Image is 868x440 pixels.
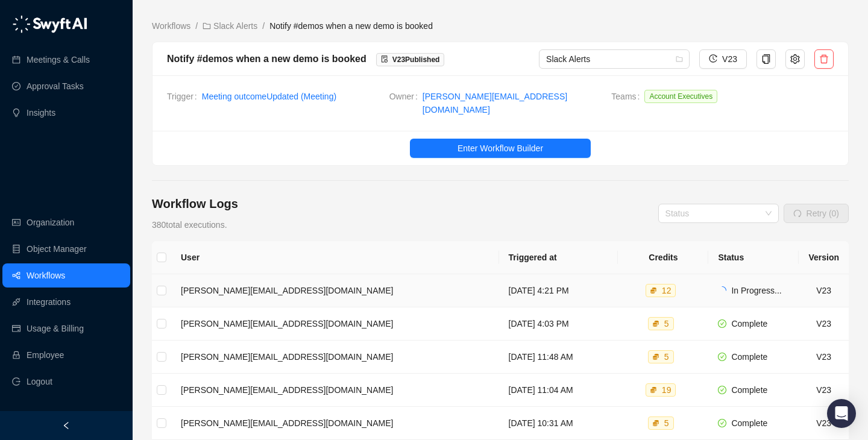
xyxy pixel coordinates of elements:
[262,19,265,33] li: /
[546,50,682,68] span: Slack Alerts
[499,407,618,440] td: [DATE] 10:31 AM
[662,351,671,363] div: 5
[499,374,618,407] td: [DATE] 11:04 AM
[699,49,747,69] button: V23
[27,237,87,261] a: Object Manager
[784,204,849,223] button: Retry (0)
[410,139,591,158] button: Enter Workflow Builder
[499,241,618,274] th: Triggered at
[152,220,227,230] span: 380 total executions.
[499,307,618,341] td: [DATE] 4:03 PM
[816,418,831,428] span: V 23
[718,386,726,394] span: check-circle
[27,343,64,367] a: Employee
[27,74,84,98] a: Approval Tasks
[27,369,52,394] span: Logout
[499,341,618,374] td: [DATE] 11:48 AM
[381,55,388,63] span: file-done
[731,352,767,362] span: Complete
[171,374,499,407] td: [PERSON_NAME][EMAIL_ADDRESS][DOMAIN_NAME]
[816,286,831,295] span: V 23
[718,353,726,361] span: check-circle
[171,307,499,341] td: [PERSON_NAME][EMAIL_ADDRESS][DOMAIN_NAME]
[659,284,674,297] div: 12
[790,54,800,64] span: setting
[389,90,423,116] span: Owner
[799,241,849,274] th: Version
[731,319,767,328] span: Complete
[153,139,848,158] a: Enter Workflow Builder
[731,418,767,428] span: Complete
[27,210,74,234] a: Organization
[662,417,671,429] div: 5
[659,384,674,396] div: 19
[167,90,202,103] span: Trigger
[195,19,198,33] li: /
[171,341,499,374] td: [PERSON_NAME][EMAIL_ADDRESS][DOMAIN_NAME]
[662,318,671,330] div: 5
[717,285,728,296] span: loading
[202,92,336,101] a: Meeting outcomeUpdated (Meeting)
[618,241,708,274] th: Credits
[816,319,831,328] span: V 23
[816,352,831,362] span: V 23
[718,419,726,427] span: check-circle
[171,274,499,307] td: [PERSON_NAME][EMAIL_ADDRESS][DOMAIN_NAME]
[611,90,644,108] span: Teams
[203,22,211,30] span: folder
[827,399,856,428] div: Open Intercom Messenger
[149,19,193,33] a: Workflows
[152,195,238,212] h4: Workflow Logs
[458,142,543,155] span: Enter Workflow Builder
[423,90,602,116] a: [PERSON_NAME][EMAIL_ADDRESS][DOMAIN_NAME]
[171,241,499,274] th: User
[761,54,771,64] span: copy
[819,54,829,64] span: delete
[27,48,90,72] a: Meetings & Calls
[167,51,366,66] div: Notify #demos when a new demo is booked
[27,263,65,288] a: Workflows
[709,54,717,63] span: history
[392,55,440,64] span: V 23 Published
[200,19,260,33] a: folder Slack Alerts
[708,241,799,274] th: Status
[171,407,499,440] td: [PERSON_NAME][EMAIL_ADDRESS][DOMAIN_NAME]
[499,274,618,307] td: [DATE] 4:21 PM
[816,385,831,395] span: V 23
[644,90,717,103] span: Account Executives
[269,21,433,31] span: Notify #demos when a new demo is booked
[27,316,84,341] a: Usage & Billing
[718,319,726,328] span: check-circle
[722,52,737,66] span: V23
[731,385,767,395] span: Complete
[12,15,87,33] img: logo-05li4sbe.png
[62,421,71,430] span: left
[731,286,781,295] span: In Progress...
[12,377,20,386] span: logout
[27,290,71,314] a: Integrations
[27,101,55,125] a: Insights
